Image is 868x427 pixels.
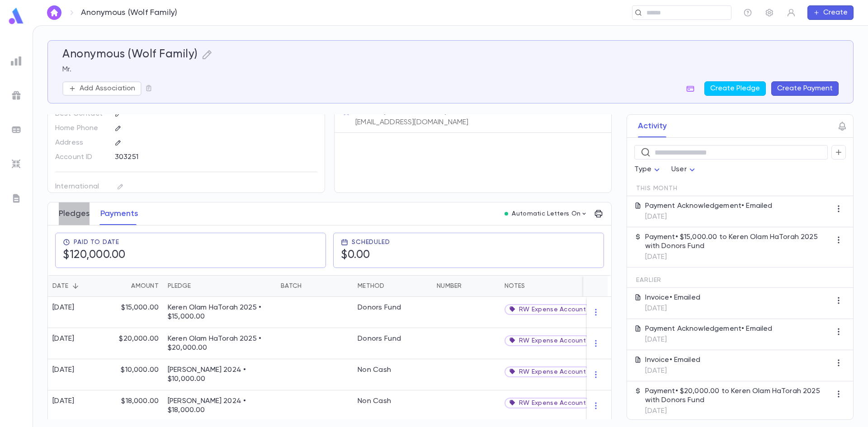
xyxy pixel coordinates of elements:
[358,397,391,406] div: Non Cash
[11,159,22,169] img: imports_grey.530a8a0e642e233f2baf0ef88e8c9fcb.svg
[62,65,839,74] p: Mr.
[519,368,586,375] span: RW Expense Account
[55,121,107,136] p: Home Phone
[68,279,83,293] button: Sort
[645,356,700,365] p: Invoice • Emailed
[638,115,667,137] button: Activity
[11,193,22,204] img: letters_grey.7941b92b52307dd3b8a917253454ce1c.svg
[168,303,272,321] p: Keren Olam HaTorah 2025 • $15,000.00
[634,161,662,178] div: Type
[671,166,687,173] span: User
[7,7,25,25] img: logo
[358,275,385,297] div: Method
[109,275,163,297] div: Amount
[121,303,159,312] p: $15,000.00
[355,118,468,127] p: [EMAIL_ADDRESS][DOMAIN_NAME]
[80,84,135,93] p: Add Association
[59,202,90,225] button: Pledges
[358,334,401,343] div: Donors Fund
[100,202,138,225] button: Payments
[807,5,854,20] button: Create
[81,8,177,18] p: Anonymous (Wolf Family)
[645,253,831,262] p: [DATE]
[52,334,75,343] div: [DATE]
[353,275,432,297] div: Method
[636,185,677,192] span: This Month
[163,275,276,297] div: Pledge
[341,249,370,262] h5: $0.00
[358,366,391,375] div: Non Cash
[500,275,613,297] div: Notes
[63,249,126,262] h5: $120,000.00
[52,366,75,375] div: [DATE]
[645,407,831,416] p: [DATE]
[645,304,700,313] p: [DATE]
[645,212,772,221] p: [DATE]
[645,366,700,375] p: [DATE]
[52,397,75,406] div: [DATE]
[645,293,700,302] p: Invoice • Emailed
[437,275,462,297] div: Number
[645,387,831,405] p: Payment • $20,000.00 to Keren Olam HaTorah 2025 with Donors Fund
[131,275,159,297] div: Amount
[519,306,586,313] span: RW Expense Account
[704,81,766,96] button: Create Pledge
[645,335,772,344] p: [DATE]
[121,366,159,375] p: $10,000.00
[117,279,131,293] button: Sort
[11,90,22,101] img: campaigns_grey.99e729a5f7ee94e3726e6486bddda8f1.svg
[519,399,586,407] span: RW Expense Account
[74,239,119,246] span: Paid To Date
[168,275,191,297] div: Pledge
[505,275,525,297] div: Notes
[119,334,159,343] p: $20,000.00
[432,275,500,297] div: Number
[385,279,399,293] button: Sort
[168,366,272,384] p: [PERSON_NAME] 2024 • $10,000.00
[671,161,698,178] div: User
[115,150,273,164] div: 303251
[276,275,353,297] div: Batch
[281,275,302,297] div: Batch
[512,210,580,217] p: Automatic Letters On
[62,81,142,96] button: Add Association
[302,279,316,293] button: Sort
[52,303,75,312] div: [DATE]
[11,124,22,135] img: batches_grey.339ca447c9d9533ef1741baa751efc33.svg
[358,303,401,312] div: Donors Fund
[645,324,772,333] p: Payment Acknowledgement • Emailed
[634,166,651,173] span: Type
[771,81,839,96] button: Create Payment
[121,397,159,406] p: $18,000.00
[168,397,272,415] p: [PERSON_NAME] 2024 • $18,000.00
[352,239,390,246] span: Scheduled
[55,150,107,164] p: Account ID
[168,334,272,352] p: Keren Olam HaTorah 2025 • $20,000.00
[48,275,109,297] div: Date
[49,9,60,16] img: home_white.a664292cf8c1dea59945f0da9f25487c.svg
[55,179,107,200] p: International Number
[501,207,591,220] button: Automatic Letters On
[52,275,68,297] div: Date
[11,56,22,66] img: reports_grey.c525e4749d1bce6a11f5fe2a8de1b229.svg
[645,233,831,251] p: Payment • $15,000.00 to Keren Olam HaTorah 2025 with Donors Fund
[55,136,107,150] p: Address
[62,48,198,61] h5: Anonymous (Wolf Family)
[519,337,586,344] span: RW Expense Account
[645,202,772,211] p: Payment Acknowledgement • Emailed
[636,277,661,284] span: Earlier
